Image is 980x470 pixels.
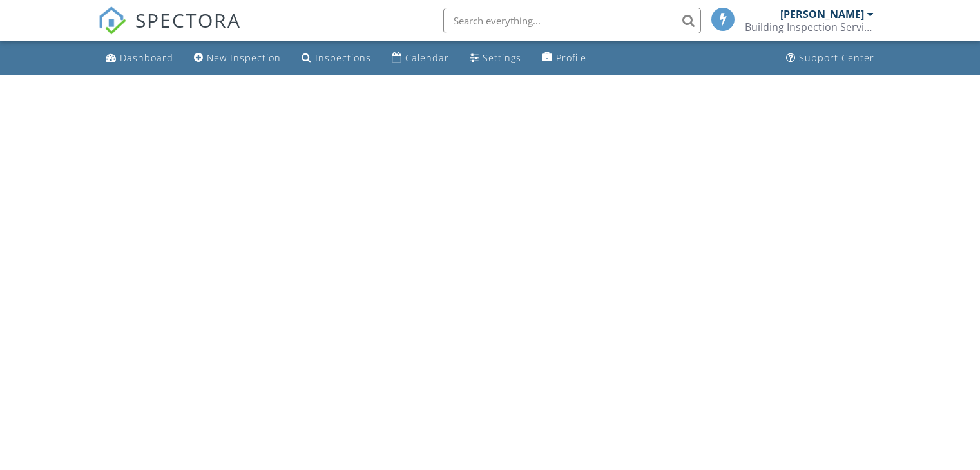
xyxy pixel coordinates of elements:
[135,6,241,33] span: SPECTORA
[387,46,454,70] a: Calendar
[799,52,874,64] div: Support Center
[101,46,178,70] a: Dashboard
[483,52,521,64] div: Settings
[98,17,241,44] a: SPECTORA
[120,52,173,64] div: Dashboard
[781,46,879,70] a: Support Center
[98,6,126,35] img: The Best Home Inspection Software - Spectora
[296,46,376,70] a: Inspections
[745,21,874,33] div: Building Inspection Services
[537,46,591,70] a: Profile
[465,46,526,70] a: Settings
[189,46,286,70] a: New Inspection
[405,52,449,64] div: Calendar
[780,8,864,21] div: [PERSON_NAME]
[556,52,586,64] div: Profile
[315,52,371,64] div: Inspections
[443,8,701,33] input: Search everything...
[207,52,281,64] div: New Inspection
